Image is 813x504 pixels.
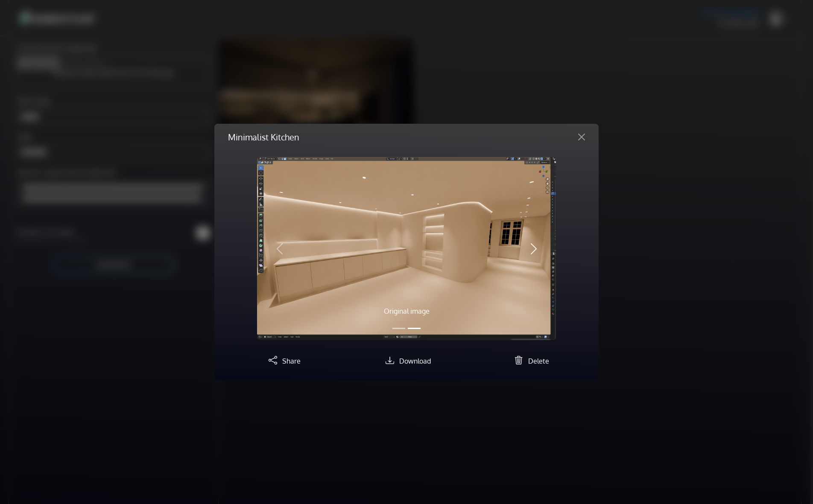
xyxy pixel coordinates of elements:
button: Close [571,130,592,144]
span: Share [282,357,301,365]
button: Slide 2 [408,323,421,333]
img: Bildschirmfoto_2025-08-28_um_14.37.00.png [257,157,556,340]
button: Delete [511,354,549,367]
button: Slide 1 [392,323,405,333]
p: Original image [302,306,511,316]
h5: Minimalist Kitchen [228,131,299,143]
span: Delete [528,357,549,365]
span: Download [399,357,431,365]
a: Share [265,357,301,365]
a: Download [382,357,431,365]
